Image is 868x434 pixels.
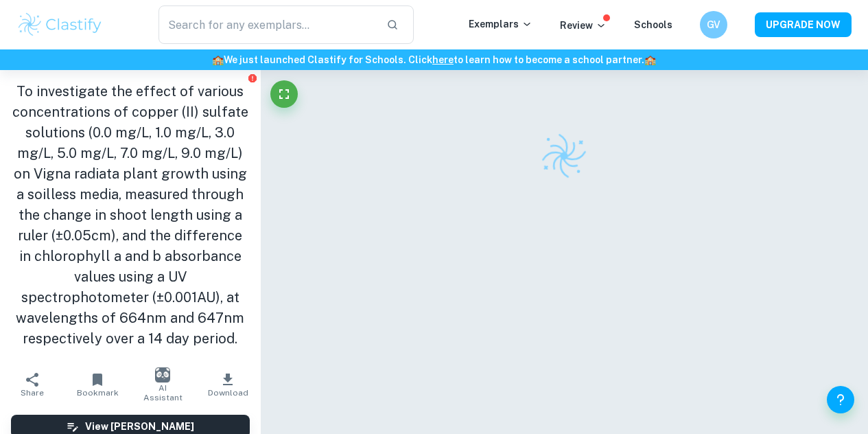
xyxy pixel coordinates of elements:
a: here [432,54,454,65]
img: Clastify logo [538,130,590,182]
input: Search for any exemplars... [159,5,375,44]
span: 🏫 [212,54,224,65]
span: Bookmark [77,388,119,398]
button: Fullscreen [270,80,298,108]
h6: GV [706,17,722,32]
img: Clastify logo [16,11,104,38]
button: Download [196,365,261,404]
p: Review [560,18,607,33]
button: Help and Feedback [827,386,854,413]
span: Download [208,388,248,398]
button: Bookmark [65,365,130,404]
button: GV [700,11,727,38]
span: 🏫 [644,54,656,65]
button: UPGRADE NOW [755,12,852,37]
a: Schools [634,19,672,30]
button: AI Assistant [130,365,196,404]
p: Exemplars [469,16,532,32]
h6: View [PERSON_NAME] [85,419,194,434]
h1: To investigate the effect of various concentrations of copper (II) sulfate solutions (0.0 mg/L, 1... [11,81,250,349]
h6: We just launched Clastify for Schools. Click to learn how to become a school partner. [3,52,865,67]
span: Share [21,388,44,398]
img: AI Assistant [155,367,170,382]
span: AI Assistant [139,383,187,402]
button: Report issue [248,73,258,83]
